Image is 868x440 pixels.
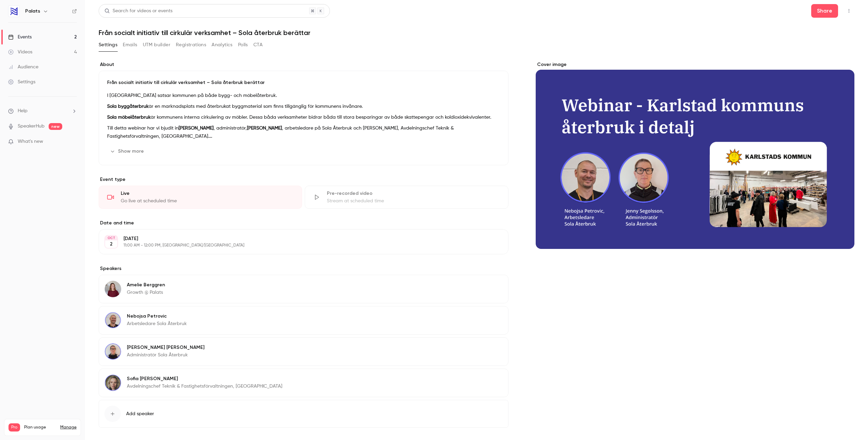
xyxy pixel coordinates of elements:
[127,352,204,358] p: Administratör Sola Återbruk
[127,344,204,351] p: [PERSON_NAME] [PERSON_NAME]
[25,8,40,15] h6: Palats
[127,383,282,390] p: Avdelningschef Teknik & Fastighetsförvaltningen, [GEOGRAPHIC_DATA]
[105,236,117,240] div: OCT
[99,61,508,68] label: About
[18,107,28,115] span: Help
[536,61,854,68] label: Cover image
[99,176,508,183] p: Event type
[105,281,121,297] img: Amelie Berggren
[105,375,121,391] img: Sofia Falk
[123,235,472,242] p: [DATE]
[127,320,187,327] p: Arbetsledare Sola Återbruk
[126,410,154,417] span: Add speaker
[107,102,500,111] p: är en marknadsplats med återbrukat byggmaterial som finns tillgänglig för kommunens invånare.
[143,39,170,50] button: UTM builder
[8,64,38,70] div: Audience
[18,123,45,130] a: SpeakerHub
[811,4,838,18] button: Share
[99,400,508,428] button: Add speaker
[105,343,121,360] img: Jenny Segolsson
[536,61,854,249] section: Cover image
[121,198,294,204] div: Go live at scheduled time
[238,39,248,50] button: Polls
[104,7,172,15] div: Search for videos or events
[305,186,508,209] div: Pre-recorded videoStream at scheduled time
[107,115,151,120] strong: Sola möbelåterbruk
[110,241,113,248] p: 2
[105,312,121,328] img: Nebojsa Petrovic
[327,198,500,204] div: Stream at scheduled time
[121,190,294,197] div: Live
[9,6,19,17] img: Palats
[107,146,148,157] button: Show more
[99,220,508,226] label: Date and time
[127,282,165,288] p: Amelie Berggren
[9,423,20,431] span: Pro
[107,91,500,100] p: I [GEOGRAPHIC_DATA] satsar kommunen på både bygg- och möbelåterbruk.
[123,243,472,248] p: 11:00 AM - 12:00 PM, [GEOGRAPHIC_DATA]/[GEOGRAPHIC_DATA]
[127,375,282,382] p: Sofia [PERSON_NAME]
[8,49,32,55] div: Videos
[107,113,500,121] p: är kommunens interna cirkulering av möbler. Dessa båda verksamheter bidrar båda till stora bespar...
[123,39,137,50] button: Emails
[8,79,35,85] div: Settings
[179,126,214,131] strong: [PERSON_NAME]
[60,425,77,430] a: Manage
[107,79,500,86] p: Från socialt initiativ till cirkulär verksamhet – Sola återbruk berättar
[49,123,62,130] span: new
[127,289,165,296] p: Growth @ Palats
[8,107,77,115] li: help-dropdown-opener
[8,34,32,40] div: Events
[107,124,500,140] p: Till detta webinar har vi bjudit in , administratör, , arbetsledare på Sola Återbruk och [PERSON_...
[253,39,263,50] button: CTA
[99,275,508,303] div: Amelie BerggrenAmelie BerggrenGrowth @ Palats
[24,425,56,430] span: Plan usage
[99,369,508,397] div: Sofia FalkSofia [PERSON_NAME]Avdelningschef Teknik & Fastighetsförvaltningen, [GEOGRAPHIC_DATA]
[247,126,282,131] strong: [PERSON_NAME]
[99,29,854,37] h1: Från socialt initiativ till cirkulär verksamhet – Sola återbruk berättar
[327,190,500,197] div: Pre-recorded video
[99,265,508,272] label: Speakers
[99,337,508,366] div: Jenny Segolsson[PERSON_NAME] [PERSON_NAME]Administratör Sola Återbruk
[69,139,77,145] iframe: Noticeable Trigger
[99,306,508,335] div: Nebojsa PetrovicNebojsa PetrovicArbetsledare Sola Återbruk
[212,39,233,50] button: Analytics
[107,104,149,109] strong: Sola byggåterbruk
[99,186,302,209] div: LiveGo live at scheduled time
[176,39,206,50] button: Registrations
[18,138,43,145] span: What's new
[127,313,187,320] p: Nebojsa Petrovic
[99,39,117,50] button: Settings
